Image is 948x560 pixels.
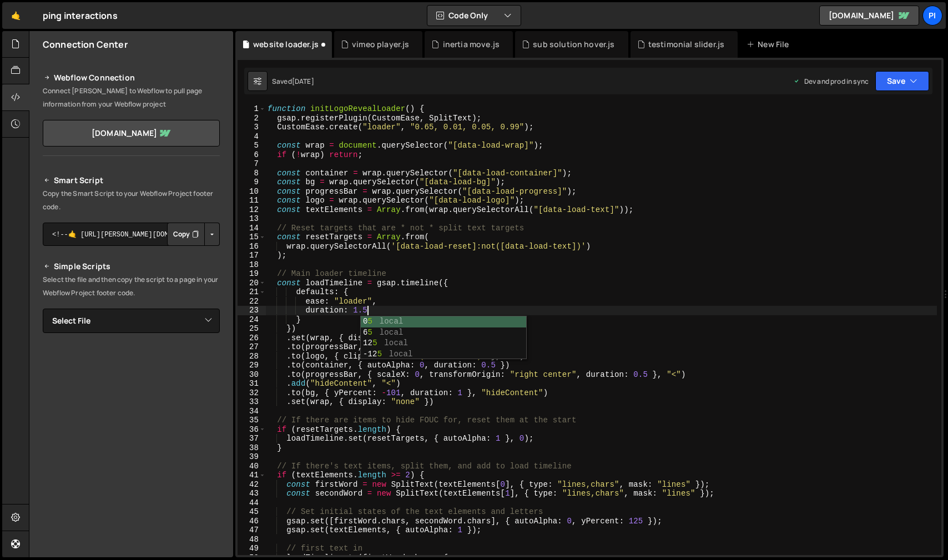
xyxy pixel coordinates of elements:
div: 46 [238,517,266,526]
div: website loader.js [253,39,319,50]
div: Saved [272,77,314,86]
div: 25 [238,324,266,334]
h2: Smart Script [43,174,220,187]
div: 31 [238,379,266,389]
div: 21 [238,287,266,297]
div: 30 [238,370,266,380]
div: 8 [238,169,266,178]
div: 4 [238,132,266,142]
a: [DOMAIN_NAME] [43,120,220,147]
div: 13 [238,214,266,224]
div: 23 [238,306,266,315]
div: 3 [238,123,266,132]
div: 7 [238,159,266,169]
iframe: YouTube video player [43,351,221,451]
a: pi [922,6,942,26]
div: 16 [238,242,266,251]
div: 34 [238,407,266,416]
div: 42 [238,480,266,490]
div: 38 [238,443,266,453]
div: Button group with nested dropdown [167,223,220,246]
div: 47 [238,526,266,535]
div: 36 [238,425,266,435]
div: 2 [238,114,266,123]
div: 5 [238,141,266,150]
div: 18 [238,260,266,270]
div: 19 [238,269,266,279]
h2: Connection Center [43,38,128,51]
div: 39 [238,452,266,462]
div: 49 [238,544,266,553]
div: 22 [238,297,266,306]
div: [DATE] [292,77,314,86]
div: Dev and prod in sync [793,77,869,86]
div: 35 [238,416,266,425]
div: 15 [238,233,266,242]
div: 29 [238,361,266,370]
div: 1 [238,104,266,114]
div: vimeo player.js [352,39,409,50]
p: Select the file and then copy the script to a page in your Webflow Project footer code. [43,273,220,300]
div: 28 [238,352,266,361]
a: [DOMAIN_NAME] [819,6,919,26]
div: 27 [238,342,266,352]
div: 20 [238,279,266,288]
div: 12 [238,205,266,215]
div: 10 [238,187,266,196]
p: Connect [PERSON_NAME] to Webflow to pull page information from your Webflow project [43,84,220,111]
div: 44 [238,498,266,508]
div: 6 [238,150,266,160]
div: 11 [238,196,266,205]
div: 41 [238,471,266,480]
button: Code Only [427,6,521,26]
textarea: <!--🤙 [URL][PERSON_NAME][DOMAIN_NAME]> <script>document.addEventListener("DOMContentLoaded", func... [43,223,220,246]
div: 32 [238,389,266,398]
div: 48 [238,535,266,544]
div: 37 [238,434,266,443]
div: 33 [238,397,266,407]
div: testimonial slider.js [648,39,724,50]
a: 🤙 [2,2,29,29]
div: 26 [238,334,266,343]
button: Copy [167,223,205,246]
div: 40 [238,462,266,471]
div: sub solution hover.js [533,39,614,50]
div: inertia move.js [443,39,500,50]
div: ping interactions [43,9,118,22]
div: New File [747,39,793,50]
div: 17 [238,251,266,260]
p: Copy the Smart Script to your Webflow Project footer code. [43,187,220,214]
h2: Webflow Connection [43,71,220,84]
h2: Simple Scripts [43,260,220,273]
div: 45 [238,507,266,517]
button: Save [875,71,929,91]
div: 43 [238,489,266,498]
div: 24 [238,315,266,325]
iframe: YouTube video player [43,458,221,558]
div: 9 [238,178,266,187]
div: 14 [238,224,266,233]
